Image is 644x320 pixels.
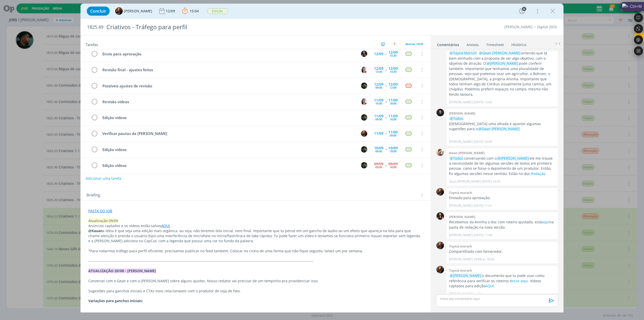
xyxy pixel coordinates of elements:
div: 12/09 [374,52,383,56]
span: 29/08 às 18:06 [474,257,494,262]
button: K [360,114,368,121]
div: 6 [522,7,526,11]
div: Envio para aprovação [100,51,356,57]
p: o documento que tu pode usar como referência para verificar os roteiros é . Vídeos captados para ... [449,273,555,289]
img: K [361,162,367,168]
img: C [361,98,367,105]
span: 15:04 [190,9,199,13]
div: Edição vídeos [100,147,356,153]
strong: @Kauan [88,228,102,233]
img: C [361,67,367,73]
span: @Tayná Morsch [450,51,477,55]
span: Briefing [87,192,100,199]
span: Abertas 10/20 [405,42,423,46]
button: K [360,162,368,169]
div: dialog [80,4,563,312]
span: @Gean [PERSON_NAME] [478,126,520,131]
button: 15:04 [181,7,200,15]
button: C [360,98,368,105]
a: Histórico [511,40,527,47]
p: Recebemos da Aninha o doc com roteiro ajustado, está na pasta de redação na nova versão. [449,220,555,230]
span: Edição [207,8,228,14]
img: I [361,51,367,57]
button: T[PERSON_NAME] [115,7,152,15]
button: I [360,50,368,58]
a: esse aqui [512,278,528,283]
span: Tarefas [86,41,98,47]
span: @Gean [PERSON_NAME] [479,51,520,55]
p: Gean [PERSON_NAME] [449,179,481,184]
p: a ideia é que seja uma edição mais orgânica, ou seja, não teremos tela inicial, nem final. Import... [88,228,423,243]
a: [PERSON_NAME] [504,24,533,29]
p: Compartilhado com fornecedor. [449,249,555,254]
p: Conversei com o Gean e com o [PERSON_NAME] sobre alguns ajustes. Nosso redator vai precisar de um... [88,278,423,283]
p: Anúncios captados e os vídeos estão salvos . [88,223,423,228]
p: *Para rodarmos tráfego para perfil eficiente, precisamos publicar no feed também. Colocar no cron... [88,248,423,254]
a: aqui [542,220,549,224]
div: 14:30 [390,70,396,73]
p: [PERSON_NAME] [449,233,473,237]
div: Verificar pautas da [PERSON_NAME] [100,130,356,137]
div: 15:30 [390,54,396,57]
button: Concluir [87,7,110,16]
div: 09/09 [374,162,383,166]
p: Sugestões para ganchos iniciais e CTAs mais relacionáveis com o produtor de soja de fato. [88,289,423,294]
span: -- [385,132,387,135]
span: -- [385,100,387,103]
strong: Variações para ganchos iniciais: [88,298,143,303]
span: Concluir [90,9,106,13]
span: Atualização 09/09 [88,218,118,223]
button: Edição [207,8,228,14]
img: K [361,146,367,153]
a: Timesheet [486,40,504,47]
p: [PERSON_NAME] [449,100,473,104]
div: 11/09 [374,132,383,135]
img: K [361,83,367,89]
b: [PERSON_NAME] [449,111,475,116]
span: @[PERSON_NAME] [497,156,529,161]
div: 13:30 [375,70,382,73]
div: 18:00 [390,166,396,168]
span: @Todos [450,116,463,121]
div: 09:00 [375,86,382,89]
span: há 8 horas [474,292,489,296]
img: T [436,242,444,249]
img: C [436,109,444,116]
button: C [360,66,368,74]
b: Tayná morsch [449,190,472,195]
a: AQUI [161,223,170,228]
a: Redação [531,171,545,176]
div: Edição vídeos [100,162,356,169]
div: 12/09 [374,67,383,70]
p: entendo que tá bem alinhado com a proposta de ser algo objetivo, com o objetivo de atração. O pod... [449,51,555,97]
button: T [360,130,368,137]
div: 11/09 [388,114,398,118]
img: T [436,266,444,273]
span: 1825.49 [87,24,103,30]
div: Edição vídeos [100,115,356,121]
span: [DATE] 11:48 [474,233,492,237]
div: 09:00 [375,118,382,121]
div: 10/09 [388,146,398,150]
p: conversando com o ele me trouxe a necessidade de ter algumas versões de textos em primeira pessoa... [449,156,555,176]
b: Tayná morsch [449,268,472,273]
div: Criativos - Tráfego para perfil [104,21,359,33]
button: Adicionar uma tarefa [85,174,122,183]
a: PASTA DO JOB [88,208,112,213]
div: 16:00 [390,118,396,121]
a: Digital 2025 [537,24,557,29]
div: 09:00 [375,150,382,153]
span: -------------------------------------------------------------------------------------------------... [88,258,313,263]
div: 09:00 [390,134,396,137]
img: I [436,212,444,220]
button: K [360,146,368,153]
p: [PERSON_NAME] [449,257,473,262]
span: @[PERSON_NAME] [450,273,481,278]
b: Gean [PERSON_NAME] [449,151,485,155]
div: 10/09 [374,146,383,150]
img: arrow-up.svg [393,43,396,46]
img: T [361,130,367,137]
div: 12/09 [388,67,398,70]
img: T [436,188,444,196]
button: 6 [518,7,526,15]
